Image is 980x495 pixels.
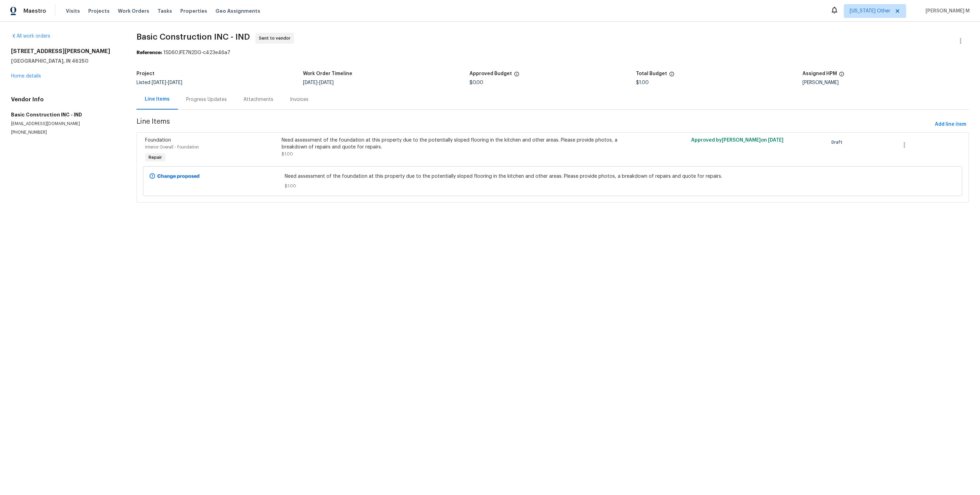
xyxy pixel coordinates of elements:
[137,49,969,56] div: 1SD60JFE7N2DG-c423e46a7
[935,120,966,129] span: Add line item
[285,173,821,180] span: Need assessment of the foundation at this property due to the potentially sloped flooring in the ...
[831,139,845,146] span: Draft
[186,96,227,103] div: Progress Updates
[11,74,41,79] a: Home details
[152,80,182,85] span: -
[802,80,969,85] div: [PERSON_NAME]
[11,58,120,64] h5: [GEOGRAPHIC_DATA], IN 46250
[137,80,182,85] span: Listed
[469,71,512,76] h5: Approved Budget
[469,80,483,85] span: $0.00
[839,71,845,80] span: The hpm assigned to this work order.
[23,8,46,14] span: Maestro
[215,8,260,14] span: Geo Assignments
[66,8,80,14] span: Visits
[282,137,619,151] div: Need assessment of the foundation at this property due to the potentially sloped flooring in the ...
[636,80,649,85] span: $1.00
[88,8,110,14] span: Projects
[11,34,50,39] a: All work orders
[11,111,120,118] h5: Basic Construction INC - IND
[923,8,970,14] span: [PERSON_NAME] M
[514,71,519,80] span: The total cost of line items that have been approved by both Opendoor and the Trade Partner. This...
[137,33,250,41] span: Basic Construction INC - IND
[158,9,172,13] span: Tasks
[768,138,784,143] span: [DATE]
[11,48,120,55] h2: [STREET_ADDRESS][PERSON_NAME]
[157,174,200,179] b: Change proposed
[691,138,784,143] span: Approved by [PERSON_NAME] on
[259,35,293,42] span: Sent to vendor
[11,121,120,127] p: [EMAIL_ADDRESS][DOMAIN_NAME]
[850,8,890,14] span: [US_STATE] Other
[137,50,162,55] b: Reference:
[137,118,932,131] span: Line Items
[168,80,182,85] span: [DATE]
[137,71,154,76] h5: Project
[145,145,199,149] span: Interior Overall - Foundation
[636,71,667,76] h5: Total Budget
[282,152,293,156] span: $1.00
[319,80,334,85] span: [DATE]
[285,183,821,189] span: $1.00
[802,71,837,76] h5: Assigned HPM
[180,8,207,14] span: Properties
[146,154,165,161] span: Repair
[669,71,675,80] span: The total cost of line items that have been proposed by Opendoor. This sum includes line items th...
[303,80,334,85] span: -
[145,96,170,103] div: Line Items
[11,96,120,103] h4: Vendor Info
[145,138,171,143] span: Foundation
[932,118,969,131] button: Add line item
[118,8,149,14] span: Work Orders
[290,96,309,103] div: Invoices
[303,80,317,85] span: [DATE]
[152,80,166,85] span: [DATE]
[303,71,352,76] h5: Work Order Timeline
[11,130,120,135] p: [PHONE_NUMBER]
[243,96,273,103] div: Attachments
